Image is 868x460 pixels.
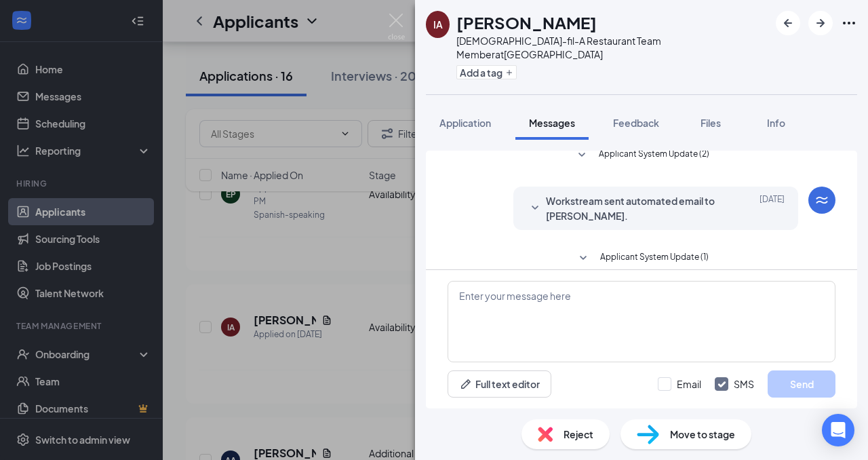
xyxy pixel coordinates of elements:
[574,147,590,164] svg: SmallChevronDown
[759,193,785,223] span: [DATE]
[767,117,785,129] span: Info
[701,117,721,129] span: Files
[546,193,724,223] span: Workstream sent automated email to [PERSON_NAME].
[780,15,796,31] svg: ArrowLeftNew
[459,377,473,391] svg: Pen
[456,34,769,61] div: [DEMOGRAPHIC_DATA]-fil-A Restaurant Team Member at [GEOGRAPHIC_DATA]
[456,65,517,79] button: PlusAdd a tag
[575,250,709,267] button: SmallChevronDownApplicant System Update (1)
[822,414,854,446] div: Open Intercom Messenger
[776,11,800,35] button: ArrowLeftNew
[808,11,833,35] button: ArrowRight
[814,192,830,208] svg: WorkstreamLogo
[439,117,491,129] span: Application
[433,18,443,31] div: IA
[768,370,835,398] button: Send
[505,69,513,77] svg: Plus
[529,117,575,129] span: Messages
[456,11,597,34] h1: [PERSON_NAME]
[564,427,593,442] span: Reject
[841,15,857,31] svg: Ellipses
[527,200,543,216] svg: SmallChevronDown
[574,147,709,164] button: SmallChevronDownApplicant System Update (2)
[599,147,709,164] span: Applicant System Update (2)
[575,250,591,267] svg: SmallChevronDown
[448,370,551,398] button: Full text editorPen
[812,15,829,31] svg: ArrowRight
[670,427,735,442] span: Move to stage
[613,117,659,129] span: Feedback
[600,250,709,267] span: Applicant System Update (1)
